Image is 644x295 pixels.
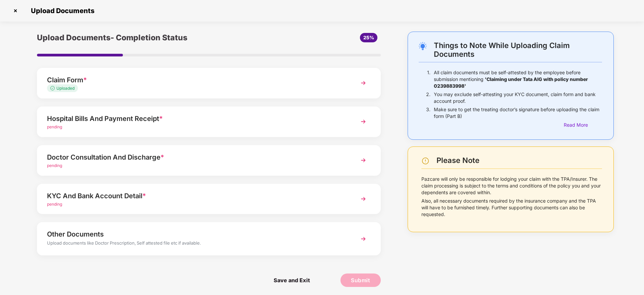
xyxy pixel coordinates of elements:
[427,69,430,89] p: 1.
[56,86,75,91] span: Uploaded
[357,193,369,205] img: svg+xml;base64,PHN2ZyBpZD0iTmV4dCIgeG1sbnM9Imh0dHA6Ly93d3cudzMub3JnLzIwMDAvc3ZnIiB3aWR0aD0iMzYiIG...
[47,240,343,248] div: Upload documents like Doctor Prescription, Self attested file etc if available.
[37,32,266,44] div: Upload Documents- Completion Status
[421,157,429,165] img: svg+xml;base64,PHN2ZyBpZD0iV2FybmluZ18tXzI0eDI0IiBkYXRhLW5hbWU9Ildhcm5pbmcgLSAyNHgyNCIgeG1sbnM9Im...
[357,154,369,166] img: svg+xml;base64,PHN2ZyBpZD0iTmV4dCIgeG1sbnM9Imh0dHA6Ly93d3cudzMub3JnLzIwMDAvc3ZnIiB3aWR0aD0iMzYiIG...
[421,176,602,196] p: Pazcare will only be responsible for lodging your claim with the TPA/Insurer. The claim processin...
[340,273,381,287] button: Submit
[363,35,374,40] span: 25%
[421,198,602,218] p: Also, all necessary documents required by the insurance company and the TPA will have to be furni...
[47,152,343,163] div: Doctor Consultation And Discharge
[426,91,430,104] p: 2.
[434,41,602,58] div: Things to Note While Uploading Claim Documents
[267,273,317,287] span: Save and Exit
[24,7,98,15] span: Upload Documents
[436,156,602,165] div: Please Note
[47,75,343,85] div: Claim Form
[47,113,343,124] div: Hospital Bills And Payment Receipt
[10,5,21,16] img: svg+xml;base64,PHN2ZyBpZD0iQ3Jvc3MtMzJ4MzIiIHhtbG5zPSJodHRwOi8vd3d3LnczLm9yZy8yMDAwL3N2ZyIgd2lkdG...
[357,233,369,245] img: svg+xml;base64,PHN2ZyBpZD0iTmV4dCIgeG1sbnM9Imh0dHA6Ly93d3cudzMub3JnLzIwMDAvc3ZnIiB3aWR0aD0iMzYiIG...
[357,116,369,128] img: svg+xml;base64,PHN2ZyBpZD0iTmV4dCIgeG1sbnM9Imh0dHA6Ly93d3cudzMub3JnLzIwMDAvc3ZnIiB3aWR0aD0iMzYiIG...
[47,124,62,129] span: pending
[434,76,588,89] b: 'Claiming under Tata AIG with policy number 0239883998'
[50,86,56,90] img: svg+xml;base64,PHN2ZyB4bWxucz0iaHR0cDovL3d3dy53My5vcmcvMjAwMC9zdmciIHdpZHRoPSIxMy4zMzMiIGhlaWdodD...
[434,106,602,120] p: Make sure to get the treating doctor’s signature before uploading the claim form (Part B)
[47,229,343,240] div: Other Documents
[564,121,602,129] div: Read More
[419,42,427,50] img: svg+xml;base64,PHN2ZyB4bWxucz0iaHR0cDovL3d3dy53My5vcmcvMjAwMC9zdmciIHdpZHRoPSIyNC4wOTMiIGhlaWdodD...
[434,69,602,89] p: All claim documents must be self-attested by the employee before submission mentioning
[47,202,62,207] span: pending
[47,163,62,168] span: pending
[426,106,430,120] p: 3.
[47,191,343,201] div: KYC And Bank Account Detail
[357,77,369,89] img: svg+xml;base64,PHN2ZyBpZD0iTmV4dCIgeG1sbnM9Imh0dHA6Ly93d3cudzMub3JnLzIwMDAvc3ZnIiB3aWR0aD0iMzYiIG...
[434,91,602,104] p: You may exclude self-attesting your KYC document, claim form and bank account proof.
